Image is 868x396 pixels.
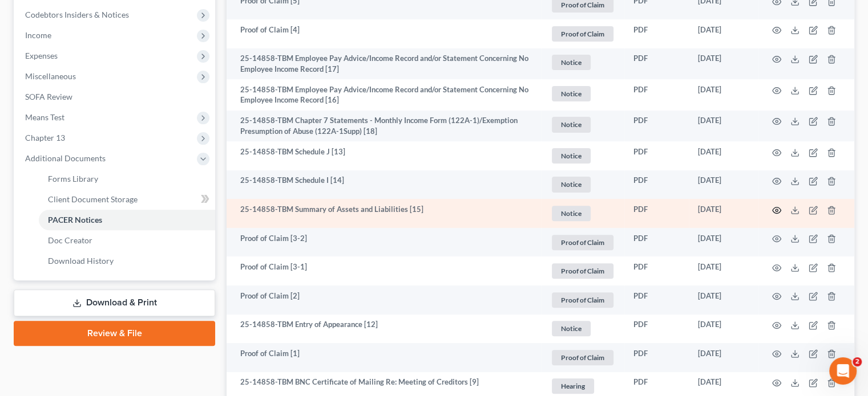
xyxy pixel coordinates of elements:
[689,228,758,257] td: [DATE]
[550,25,615,43] a: Proof of Claim
[550,262,615,280] a: Proof of Claim
[624,199,689,228] td: PDF
[624,343,689,372] td: PDF
[624,111,689,142] td: PDF
[25,51,58,60] span: Expenses
[550,377,615,395] a: Hearing
[689,79,758,111] td: [DATE]
[550,291,615,309] a: Proof of Claim
[624,79,689,111] td: PDF
[552,378,594,394] span: Hearing
[39,210,215,230] a: PACER Notices
[552,350,613,365] span: Proof of Claim
[624,19,689,48] td: PDF
[39,251,215,271] a: Download History
[552,206,591,221] span: Notice
[624,170,689,199] td: PDF
[48,194,138,204] span: Client Document Storage
[227,170,541,199] td: 25-14858-TBM Schedule I [14]
[25,153,106,163] span: Additional Documents
[550,348,615,367] a: Proof of Claim
[25,71,76,81] span: Miscellaneous
[227,48,541,80] td: 25-14858-TBM Employee Pay Advice/Income Record and/or Statement Concerning No Employee Income Rec...
[48,235,92,245] span: Doc Creator
[16,87,215,107] a: SOFA Review
[689,315,758,344] td: [DATE]
[550,233,615,252] a: Proof of Claim
[227,79,541,111] td: 25-14858-TBM Employee Pay Advice/Income Record and/or Statement Concerning No Employee Income Rec...
[48,174,98,183] span: Forms Library
[624,285,689,315] td: PDF
[25,112,64,122] span: Means Test
[552,292,613,308] span: Proof of Claim
[689,343,758,372] td: [DATE]
[48,215,102,224] span: PACER Notices
[48,256,114,266] span: Download History
[829,357,857,385] iframe: Intercom live chat
[552,86,591,101] span: Notice
[550,319,615,338] a: Notice
[689,111,758,142] td: [DATE]
[39,189,215,210] a: Client Document Storage
[550,115,615,134] a: Notice
[14,321,215,346] a: Review & File
[552,321,591,336] span: Notice
[552,263,613,279] span: Proof of Claim
[39,169,215,189] a: Forms Library
[227,285,541,315] td: Proof of Claim [2]
[550,84,615,103] a: Notice
[227,228,541,257] td: Proof of Claim [3-2]
[552,117,591,132] span: Notice
[227,111,541,142] td: 25-14858-TBM Chapter 7 Statements - Monthly Income Form (122A-1)/Exemption Presumption of Abuse (...
[227,19,541,48] td: Proof of Claim [4]
[689,48,758,80] td: [DATE]
[14,289,215,316] a: Download & Print
[853,357,862,366] span: 2
[25,30,51,40] span: Income
[624,256,689,285] td: PDF
[25,92,72,101] span: SOFA Review
[550,175,615,194] a: Notice
[689,256,758,285] td: [DATE]
[624,315,689,344] td: PDF
[552,148,591,164] span: Notice
[550,146,615,165] a: Notice
[25,10,129,19] span: Codebtors Insiders & Notices
[227,343,541,372] td: Proof of Claim [1]
[227,141,541,170] td: 25-14858-TBM Schedule J [13]
[227,315,541,344] td: 25-14858-TBM Entry of Appearance [12]
[689,19,758,48] td: [DATE]
[39,230,215,251] a: Doc Creator
[552,26,613,42] span: Proof of Claim
[689,141,758,170] td: [DATE]
[25,133,65,142] span: Chapter 13
[552,235,613,250] span: Proof of Claim
[550,53,615,72] a: Notice
[624,48,689,80] td: PDF
[550,204,615,223] a: Notice
[227,256,541,285] td: Proof of Claim [3-1]
[227,199,541,228] td: 25-14858-TBM Summary of Assets and Liabilities [15]
[689,199,758,228] td: [DATE]
[624,228,689,257] td: PDF
[689,285,758,315] td: [DATE]
[552,55,591,70] span: Notice
[689,170,758,199] td: [DATE]
[552,177,591,192] span: Notice
[624,141,689,170] td: PDF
